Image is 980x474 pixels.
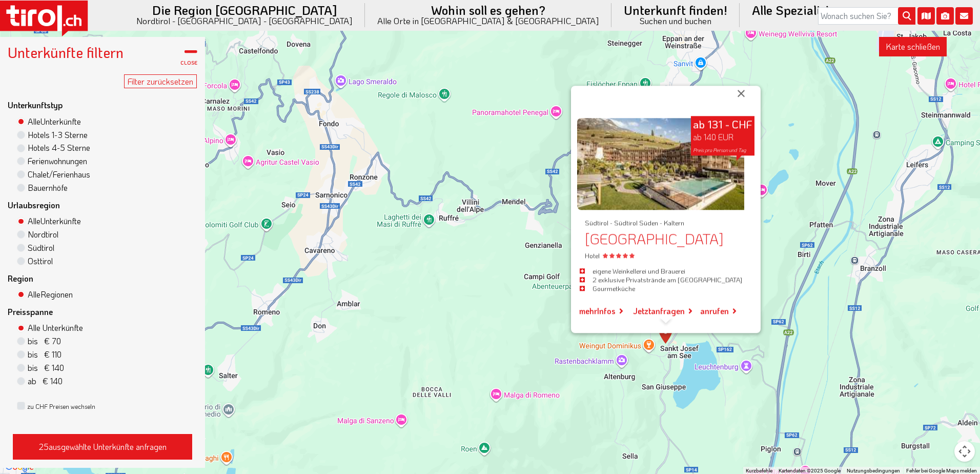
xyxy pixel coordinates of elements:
small: Suchen und buchen [624,16,727,25]
small: Nordtirol - [GEOGRAPHIC_DATA] - [GEOGRAPHIC_DATA] [136,16,353,25]
i: Kontakt [955,7,973,25]
span: Südtirol Süden - [614,219,662,227]
button: Kamerasteuerung für die Karte [954,441,975,462]
span: Jetzt [633,305,651,316]
i: Karte öffnen [917,7,935,25]
input: Wonach suchen Sie? [818,7,915,25]
small: Alle Orte in [GEOGRAPHIC_DATA] & [GEOGRAPHIC_DATA] [377,16,599,25]
span: Südtirol - [585,219,612,227]
a: Jetztanfragen [633,299,685,323]
i: Fotogalerie [936,7,954,25]
span: Kartendaten ©2025 Google [779,468,841,473]
a: Nutzungsbedingungen [847,468,900,473]
span: mehr [579,305,597,316]
li: eigene Weinkellerei und Brauerei [577,266,744,275]
a: anrufen [696,299,729,323]
a: Fehler bei Google Maps melden [906,468,977,473]
li: Gourmetküche [577,284,744,292]
div: ab 131 - CHF [691,116,754,155]
li: 2 exklusive Privatstrände am [GEOGRAPHIC_DATA] [577,275,744,284]
button: Schließen [729,81,753,106]
span: Kaltern [664,219,684,227]
div: Lake Spa Hotel SEELEITEN [659,323,672,344]
a: Karte schließen [879,37,947,56]
span: Hotel [585,251,635,260]
div: [GEOGRAPHIC_DATA] [585,231,737,247]
a: mehrInfos [579,299,616,323]
span: Preis pro Person und Tag [693,147,746,154]
span: ab 140 EUR [693,131,733,142]
span: Unterkünfte filtern [8,43,124,62]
